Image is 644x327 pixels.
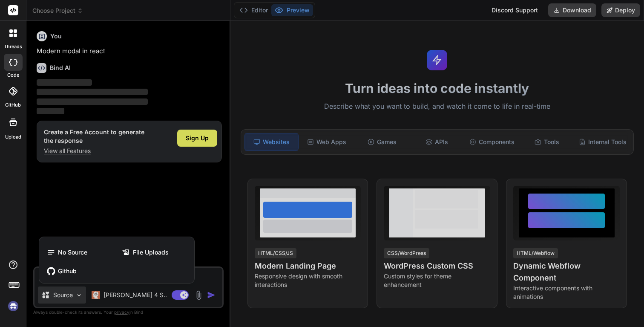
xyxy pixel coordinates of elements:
label: code [7,72,19,79]
span: File Uploads [133,248,169,257]
span: Github [58,267,77,275]
label: Upload [5,133,21,141]
img: signin [6,299,20,313]
label: threads [4,43,22,50]
span: No Source [58,248,87,257]
label: GitHub [5,101,21,109]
